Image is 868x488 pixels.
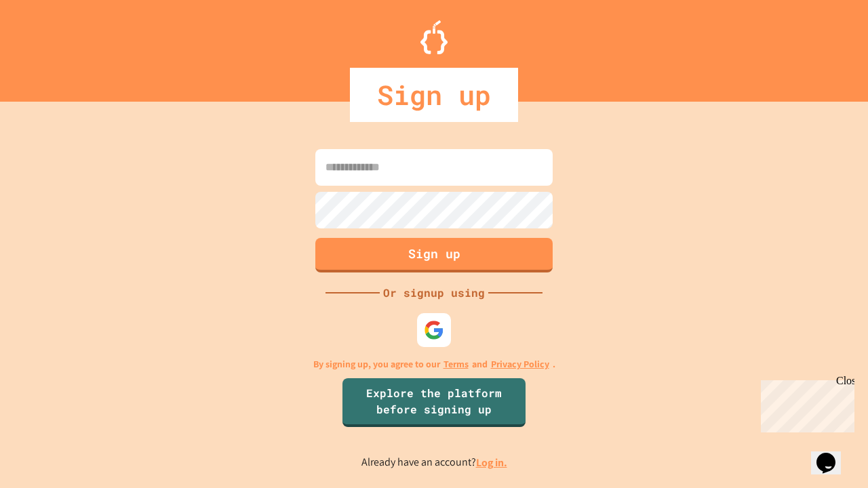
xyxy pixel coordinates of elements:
[350,68,518,122] div: Sign up
[361,454,507,471] p: Already have an account?
[476,455,507,470] a: Log in.
[315,238,553,272] button: Sign up
[443,357,469,371] a: Terms
[5,5,94,86] div: Chat with us now!Close
[811,434,854,474] iframe: chat widget
[755,375,854,432] iframe: chat widget
[424,320,444,340] img: google-icon.svg
[342,378,526,427] a: Explore the platform before signing up
[491,357,549,371] a: Privacy Policy
[380,285,488,301] div: Or signup using
[420,20,448,54] img: Logo.svg
[313,357,555,371] p: By signing up, you agree to our and .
